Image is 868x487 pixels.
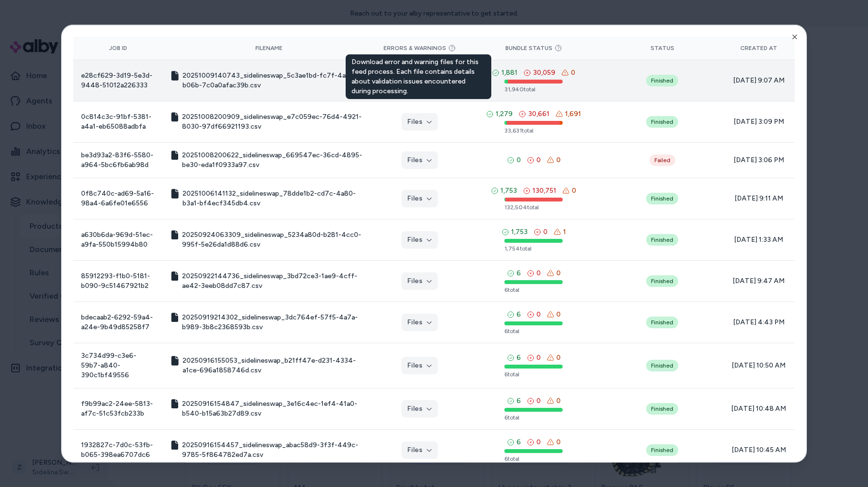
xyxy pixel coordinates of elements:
[646,275,678,287] div: Finished
[346,54,491,99] div: Download error and warning files for this feed process. Each file contains details about validati...
[182,399,367,419] span: 20250916154847_sidelineswap_3e16c4ec-1ef4-41a0-b540-b15a63b27d89.csv
[730,44,787,52] div: Created At
[73,260,164,302] td: 85912293-f1b0-5181-b090-9c51467921b2
[401,400,438,418] button: Files
[401,151,438,169] button: Files
[536,310,541,319] span: 0
[171,230,367,250] button: 20250924063309_sidelineswap_5234a80d-b281-4cc0-995f-5e26da1d88d6.csv
[401,314,438,331] button: Files
[556,269,561,278] span: 0
[504,203,563,211] div: 132,504 total
[536,437,541,447] span: 0
[504,286,563,294] div: 6 total
[73,429,164,470] td: 1932827c-7d0c-53fb-b065-398ea6707dc6
[646,360,678,371] div: Finished
[571,68,575,78] span: 0
[384,44,456,52] button: Errors & Warnings
[73,219,164,260] td: a630b6da-969d-51ec-a9fa-550b15994b80
[401,357,438,374] button: Files
[572,186,576,196] span: 0
[536,396,541,406] span: 0
[646,75,678,86] div: Finished
[504,85,563,93] div: 31,940 total
[730,117,787,127] span: [DATE] 3:09 PM
[401,441,438,459] button: Files
[401,113,438,131] button: Files
[536,269,541,278] span: 0
[73,142,164,178] td: be3d93a2-83f6-5580-a964-5bc6fb6ab98d
[646,317,678,328] div: Finished
[183,71,367,90] span: 20251009140743_sidelineswap_5c3ae1bd-fc7f-4a8b-b06b-7c0a0afac39b.csv
[730,76,787,85] span: [DATE] 9:07 AM
[504,245,563,252] div: 1,754 total
[556,155,561,165] span: 0
[81,44,156,52] div: Job ID
[182,230,367,250] span: 20250924063309_sidelineswap_5234a80d-b281-4cc0-995f-5e26da1d88d6.csv
[517,310,521,319] span: 6
[183,356,367,375] span: 20250916155053_sidelineswap_b21ff47e-d231-4334-a1ce-696a1858746d.csv
[504,455,563,463] div: 6 total
[73,178,164,219] td: 0f8c740c-ad69-5a16-98a4-6a6fe01e6556
[73,302,164,343] td: bdecaab2-6292-59a4-a24e-9b49d85258f7
[536,155,541,165] span: 0
[730,318,787,327] span: [DATE] 4:43 PM
[556,437,561,447] span: 0
[73,388,164,429] td: f9b99ac2-24ee-5813-af7c-51c53fcb233b
[730,445,787,455] span: [DATE] 10:45 AM
[401,231,438,249] button: Files
[517,155,521,165] span: 0
[730,235,787,245] span: [DATE] 1:33 AM
[171,440,367,460] button: 20250916154457_sidelineswap_abac58d9-3f3f-449c-9785-5f864782ed7a.csv
[646,234,678,246] div: Finished
[73,101,164,142] td: 0c814c3c-91bf-5381-a4a1-eb65088adbfa
[646,403,678,415] div: Finished
[171,399,367,419] button: 20250916154847_sidelineswap_3e16c4ec-1ef4-41a0-b540-b15a63b27d89.csv
[504,127,563,134] div: 33,631 total
[517,396,521,406] span: 6
[171,313,367,332] button: 20250919214302_sidelineswap_3dc764ef-57f5-4a7a-b989-3b8c2368593b.csv
[73,343,164,388] td: 3c734d99-c3e6-59b7-a840-390c1bf49556
[501,68,517,78] span: 1,881
[533,68,555,78] span: 30,059
[646,444,678,456] div: Finished
[401,190,438,207] button: Files
[528,109,550,119] span: 30,661
[650,154,675,166] button: Failed
[171,271,367,291] button: 20250922144736_sidelineswap_3bd72ce3-1ae9-4cff-ae42-3eeb08dd7c87.csv
[496,109,513,119] span: 1,279
[504,370,563,378] div: 6 total
[182,112,367,132] span: 20251008200909_sidelineswap_e7c059ec-76d4-4921-8030-97df66921193.csv
[501,186,517,196] span: 1,753
[646,193,678,204] div: Finished
[171,189,367,208] button: 20251006141132_sidelineswap_78dde1b2-cd7c-4a80-b3a1-bf4ecf345db4.csv
[556,396,561,406] span: 0
[171,44,367,52] div: Filename
[730,276,787,286] span: [DATE] 9:47 AM
[171,151,367,170] button: 20251008200622_sidelineswap_669547ec-36cd-4895-be30-eda1f0933a97.csv
[504,327,563,335] div: 6 total
[401,272,438,290] button: Files
[563,227,566,237] span: 1
[182,440,367,460] span: 20250916154457_sidelineswap_abac58d9-3f3f-449c-9785-5f864782ed7a.csv
[646,116,678,128] div: Finished
[504,414,563,421] div: 6 total
[517,353,521,363] span: 6
[517,269,521,278] span: 6
[543,227,548,237] span: 0
[182,271,367,291] span: 20250922144736_sidelineswap_3bd72ce3-1ae9-4cff-ae42-3eeb08dd7c87.csv
[536,353,541,363] span: 0
[73,60,164,101] td: e28cf629-3d19-5e3d-9448-51012a226333
[171,356,367,375] button: 20250916155053_sidelineswap_b21ff47e-d231-4334-a1ce-696a1858746d.csv
[730,404,787,414] span: [DATE] 10:48 AM
[533,186,556,196] span: 130,751
[565,109,581,119] span: 1,691
[610,44,715,52] div: Status
[171,71,367,90] button: 20251009140743_sidelineswap_5c3ae1bd-fc7f-4a8b-b06b-7c0a0afac39b.csv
